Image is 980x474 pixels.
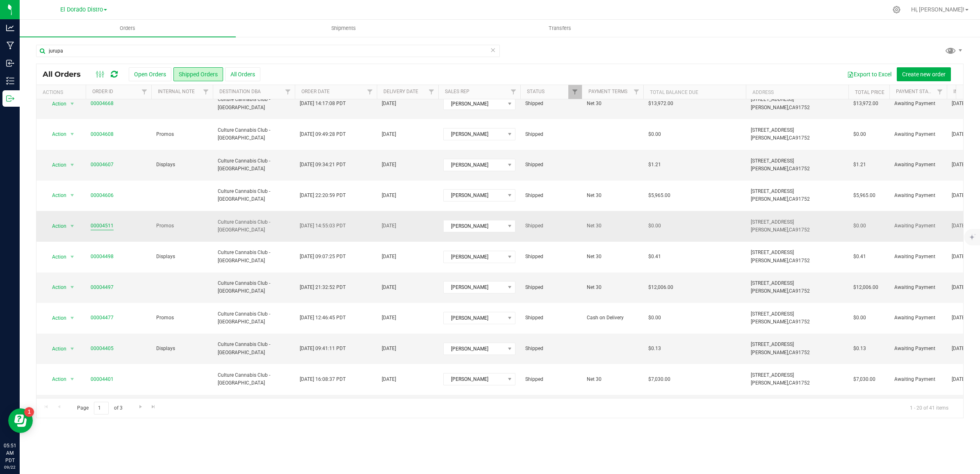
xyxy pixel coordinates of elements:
a: Internal Note [158,89,195,94]
a: Filter [933,85,947,99]
span: [STREET_ADDRESS] [751,96,794,102]
span: Shipped [525,192,577,199]
a: Filter [425,85,438,99]
span: Action [45,159,67,171]
a: 00004401 [91,376,114,383]
span: $12,006.00 [648,284,673,291]
span: 91752 [795,105,810,110]
span: [STREET_ADDRESS] [751,250,794,255]
span: Shipped [525,376,577,383]
a: Filter [568,85,582,99]
span: Shipments [320,25,367,32]
span: Culture Cannabis Club - [GEOGRAPHIC_DATA] [218,341,290,356]
span: Awaiting Payment [894,284,942,291]
span: [STREET_ADDRESS] [751,188,794,194]
span: Awaiting Payment [894,222,942,230]
a: 00004405 [91,345,114,353]
input: Search Order ID, Destination, Customer PO... [36,45,500,57]
a: Payment Status [896,89,937,94]
span: [DATE] [952,314,966,322]
span: 91752 [795,380,810,386]
span: Shipped [525,345,577,353]
span: 91752 [795,288,810,294]
span: Net 30 [587,284,638,291]
span: [DATE] [952,100,966,108]
p: 05:51 AM PDT [4,442,16,464]
span: [PERSON_NAME] [444,190,505,201]
span: 91752 [795,166,810,172]
inline-svg: Inbound [6,59,14,67]
span: select [67,98,77,110]
span: [DATE] [382,345,396,353]
span: 1 - 20 of 41 items [903,402,955,414]
span: Orders [109,25,146,32]
span: CA [789,196,795,202]
span: [DATE] [382,253,396,261]
span: CA [789,288,795,294]
span: Displays [156,345,175,353]
span: [DATE] 09:07:25 PDT [300,253,346,261]
span: Culture Cannabis Club - [GEOGRAPHIC_DATA] [218,218,290,234]
inline-svg: Analytics [6,24,14,32]
span: [DATE] 09:34:21 PDT [300,161,346,169]
span: [STREET_ADDRESS] [751,372,794,378]
span: [DATE] 22:20:59 PDT [300,192,346,199]
span: [PERSON_NAME] [444,251,505,263]
span: Shipped [525,222,577,230]
span: $0.00 [853,222,866,230]
span: Action [45,373,67,385]
span: Awaiting Payment [894,314,942,322]
a: Filter [199,85,213,99]
span: [DATE] [952,376,966,383]
span: Transfers [538,25,582,32]
span: Clear [490,45,496,55]
a: Go to the last page [148,402,160,413]
a: Filter [363,85,377,99]
span: Net 30 [587,376,638,383]
span: [PERSON_NAME], [751,135,789,141]
span: select [67,373,77,385]
span: 91752 [795,350,810,355]
span: Culture Cannabis Club - [GEOGRAPHIC_DATA] [218,96,290,111]
span: [DATE] 16:08:37 PDT [300,376,346,383]
a: 00004477 [91,314,114,322]
span: Promos [156,314,174,322]
a: 00004606 [91,192,114,199]
span: All Orders [43,70,89,79]
span: Displays [156,161,175,169]
iframe: Resource center unread badge [24,407,34,417]
span: [DATE] 14:55:03 PDT [300,222,346,230]
span: Action [45,190,67,201]
span: Promos [156,131,174,138]
span: select [67,312,77,324]
span: [STREET_ADDRESS] [751,127,794,133]
span: [DATE] [382,131,396,138]
th: Address [746,85,848,99]
a: 00004668 [91,100,114,108]
span: Action [45,220,67,232]
span: 91752 [795,135,810,141]
span: Culture Cannabis Club - [GEOGRAPHIC_DATA] [218,188,290,203]
input: 1 [94,402,109,414]
span: [DATE] [952,284,966,291]
span: $0.00 [648,131,661,138]
span: [DATE] [382,376,396,383]
inline-svg: Inventory [6,77,14,85]
span: Awaiting Payment [894,376,942,383]
span: [PERSON_NAME] [444,98,505,110]
span: [PERSON_NAME], [751,319,789,325]
span: $12,006.00 [853,284,878,291]
span: Net 30 [587,253,638,261]
span: select [67,220,77,232]
div: Manage settings [891,6,902,14]
span: 91752 [795,258,810,263]
a: Go to the next page [134,402,146,413]
span: [DATE] 09:49:28 PDT [300,131,346,138]
a: Filter [507,85,520,99]
a: Shipments [236,20,452,37]
span: Culture Cannabis Club - [GEOGRAPHIC_DATA] [218,126,290,142]
span: [STREET_ADDRESS] [751,280,794,286]
span: [DATE] [952,222,966,230]
span: [DATE] [382,284,396,291]
a: Order ID [92,89,113,94]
